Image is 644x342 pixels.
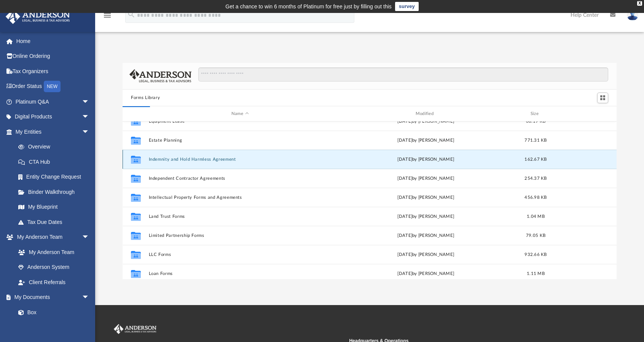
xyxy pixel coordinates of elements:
a: Platinum Q&Aarrow_drop_down [5,94,101,109]
button: Equipment Lease [149,119,332,124]
div: [DATE] by [PERSON_NAME] [335,213,517,220]
img: Anderson Advisors Platinum Portal [3,9,72,24]
div: NEW [44,81,61,92]
button: Estate Planning [149,138,332,143]
a: Digital Productsarrow_drop_down [5,109,101,125]
div: grid [123,121,617,280]
span: arrow_drop_down [82,230,97,245]
a: My Documentsarrow_drop_down [5,290,97,305]
div: [DATE] by [PERSON_NAME] [335,156,517,163]
button: Intellectual Property Forms and Agreements [149,195,332,200]
a: My Blueprint [11,200,97,215]
a: Order StatusNEW [5,79,101,94]
span: arrow_drop_down [82,290,97,305]
a: My Anderson Team [11,245,93,260]
a: My Entitiesarrow_drop_down [5,124,101,139]
div: [DATE] by [PERSON_NAME] [335,137,517,144]
a: Entity Change Request [11,169,101,185]
span: arrow_drop_down [82,94,97,110]
div: Size [521,110,551,117]
img: User Pic [627,10,638,21]
a: Box [11,305,93,320]
a: Binder Walkthrough [11,184,101,200]
a: Tax Organizers [5,64,101,79]
button: Limited Partnership Forms [149,233,332,238]
div: [DATE] by [PERSON_NAME] [335,194,517,201]
span: arrow_drop_down [82,124,97,140]
a: Overview [11,139,101,155]
span: 254.37 KB [524,176,547,181]
a: Client Referrals [11,275,97,290]
span: 456.98 KB [524,195,547,200]
a: survey [395,2,419,11]
div: id [126,110,145,117]
a: menu [103,14,112,20]
a: Online Ordering [5,49,101,64]
div: Name [148,110,331,117]
span: arrow_drop_down [82,109,97,125]
a: CTA Hub [11,154,101,169]
div: [DATE] by [PERSON_NAME] [335,251,517,258]
button: Forms Library [131,94,160,101]
a: Anderson System [11,260,97,275]
div: close [637,1,642,6]
div: [DATE] by [PERSON_NAME] [335,270,517,277]
span: 932.66 KB [524,253,547,257]
button: Land Trust Forms [149,214,332,219]
div: id [554,110,607,117]
a: My Anderson Teamarrow_drop_down [5,230,97,245]
div: [DATE] by [PERSON_NAME] [335,232,517,239]
span: 162.67 KB [524,157,547,161]
span: 1.11 MB [527,272,545,276]
div: [DATE] by [PERSON_NAME] [335,118,517,125]
i: search [127,10,135,19]
img: Anderson Advisors Platinum Portal [112,324,158,334]
button: Indemnity and Hold Harmless Agreement [149,157,332,162]
button: Switch to Grid View [597,93,609,103]
a: Home [5,34,101,49]
span: 79.05 KB [526,233,545,238]
div: Get a chance to win 6 months of Platinum for free just by filling out this [225,2,392,11]
span: 1.04 MB [527,214,545,219]
i: menu [103,11,112,20]
span: 771.31 KB [524,138,547,142]
div: [DATE] by [PERSON_NAME] [335,175,517,182]
span: 60.19 KB [526,119,545,123]
input: Search files and folders [198,67,608,82]
div: Modified [335,110,517,117]
button: Independent Contractor Agreements [149,176,332,181]
button: LLC Forms [149,252,332,257]
button: Loan Forms [149,271,332,276]
a: Tax Due Dates [11,214,101,230]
